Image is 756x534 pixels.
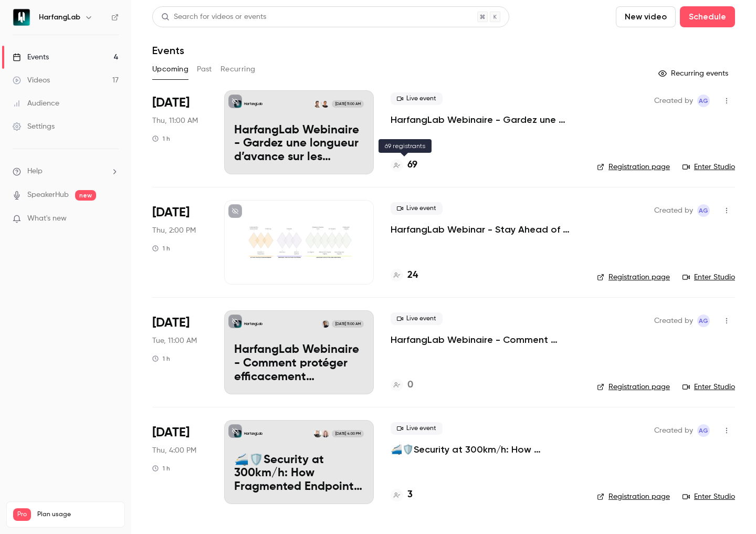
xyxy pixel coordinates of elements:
[322,100,329,108] img: Alexandre Gestat
[654,315,693,327] span: Created by
[234,454,364,494] p: 🚄🛡️Security at 300km/h: How Fragmented Endpoint Strategies Derail Attack Surface Management ?
[27,190,69,201] a: SpeakerHub
[75,190,96,201] span: new
[244,431,262,436] p: HarfangLab
[697,315,710,327] span: Alexandre Gestat
[391,92,443,105] span: Live event
[682,382,735,392] a: Enter Studio
[391,113,580,126] a: HarfangLab Webinaire - Gardez une longueur d’avance sur les menaces avec HarfangLab Scout
[152,315,190,331] span: [DATE]
[152,244,170,253] div: 1 h
[597,272,670,282] a: Registration page
[407,158,417,172] h4: 69
[152,310,207,394] div: Oct 21 Tue, 11:00 AM (Europe/Paris)
[332,430,363,437] span: [DATE] 4:00 PM
[699,204,708,217] span: AG
[391,422,443,435] span: Live event
[13,508,31,521] span: Pro
[322,320,329,328] img: Florian Le Roux
[682,491,735,502] a: Enter Studio
[234,124,364,164] p: HarfangLab Webinaire - Gardez une longueur d’avance sur les menaces avec HarfangLab Scout
[234,343,364,384] p: HarfangLab Webinaire - Comment protéger efficacement l’enseignement supérieur contre les cyberatt...
[680,6,735,27] button: Schedule
[152,336,197,346] span: Tue, 11:00 AM
[161,12,266,23] div: Search for videos or events
[27,213,67,224] span: What's new
[13,52,49,62] div: Events
[699,424,708,437] span: AG
[152,424,190,441] span: [DATE]
[391,488,413,502] a: 3
[697,204,710,217] span: Alexandre Gestat
[152,95,190,111] span: [DATE]
[391,378,413,392] a: 0
[197,61,212,78] button: Past
[152,464,170,473] div: 1 h
[391,202,443,215] span: Live event
[682,272,735,282] a: Enter Studio
[391,312,443,325] span: Live event
[37,510,118,519] span: Plan usage
[391,158,417,172] a: 69
[244,321,262,327] p: HarfangLab
[654,95,693,107] span: Created by
[314,430,321,437] img: Anouck Teiller
[597,162,670,172] a: Registration page
[697,424,710,437] span: Alexandre Gestat
[407,378,413,392] h4: 0
[13,121,55,132] div: Settings
[391,443,580,456] a: 🚄🛡️Security at 300km/h: How Fragmented Endpoint Strategies Derail Attack Surface Management ?
[244,101,262,107] p: HarfangLab
[152,116,198,126] span: Thu, 11:00 AM
[220,61,256,78] button: Recurring
[699,95,708,107] span: AG
[699,315,708,327] span: AG
[224,310,374,394] a: HarfangLab Webinaire - Comment protéger efficacement l’enseignement supérieur contre les cyberatt...
[616,6,676,27] button: New video
[407,488,413,502] h4: 3
[152,445,196,456] span: Thu, 4:00 PM
[152,44,184,57] h1: Events
[697,95,710,107] span: Alexandre Gestat
[39,12,80,23] h6: HarfangLab
[27,166,43,177] span: Help
[391,333,580,346] a: HarfangLab Webinaire - Comment protéger efficacement l’enseignement supérieur contre les cyberatt...
[332,320,363,328] span: [DATE] 11:00 AM
[152,90,207,174] div: Oct 9 Thu, 11:00 AM (Europe/Paris)
[152,225,196,236] span: Thu, 2:00 PM
[13,166,119,177] li: help-dropdown-opener
[391,223,580,236] a: HarfangLab Webinar - Stay Ahead of Threats with HarfangLab Scout
[224,420,374,504] a: 🚄🛡️Security at 300km/h: How Fragmented Endpoint Strategies Derail Attack Surface Management ?Harf...
[106,214,119,224] iframe: Noticeable Trigger
[13,9,30,26] img: HarfangLab
[322,430,329,437] img: Allie Mellen
[682,162,735,172] a: Enter Studio
[654,424,693,437] span: Created by
[13,98,59,109] div: Audience
[314,100,321,108] img: Guillaume Ruty
[654,204,693,217] span: Created by
[407,268,418,282] h4: 24
[332,100,363,108] span: [DATE] 11:00 AM
[13,75,50,86] div: Videos
[152,354,170,363] div: 1 h
[224,90,374,174] a: HarfangLab Webinaire - Gardez une longueur d’avance sur les menaces avec HarfangLab ScoutHarfangL...
[597,491,670,502] a: Registration page
[152,420,207,504] div: Nov 13 Thu, 4:00 PM (Europe/Paris)
[152,200,207,284] div: Oct 9 Thu, 2:00 PM (Europe/Paris)
[654,65,735,82] button: Recurring events
[152,204,190,221] span: [DATE]
[152,61,188,78] button: Upcoming
[152,134,170,143] div: 1 h
[391,268,418,282] a: 24
[597,382,670,392] a: Registration page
